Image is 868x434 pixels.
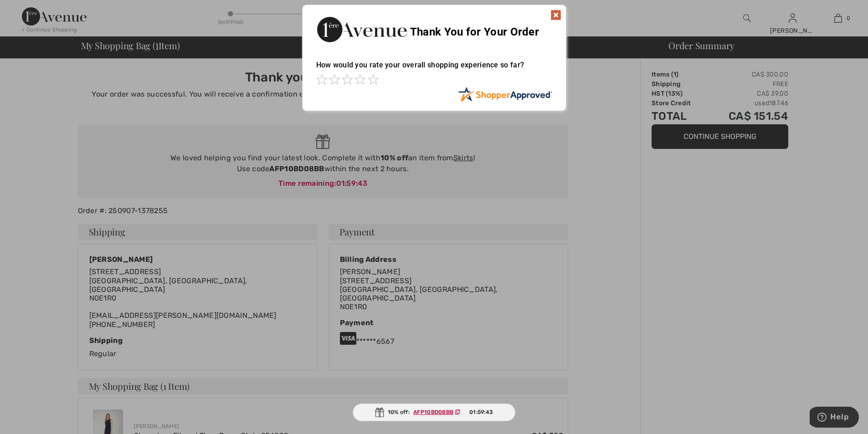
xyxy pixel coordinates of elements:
img: Thank You for Your Order [316,14,407,45]
div: How would you rate your overall shopping experience so far? [316,51,552,87]
div: 10% off: [353,403,516,421]
span: Thank You for Your Order [410,26,539,38]
span: 01:59:43 [469,408,493,416]
span: Help [21,6,39,15]
img: x [550,10,561,20]
ins: AFP10BD08BB [413,409,453,415]
img: Gift.svg [375,408,384,417]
